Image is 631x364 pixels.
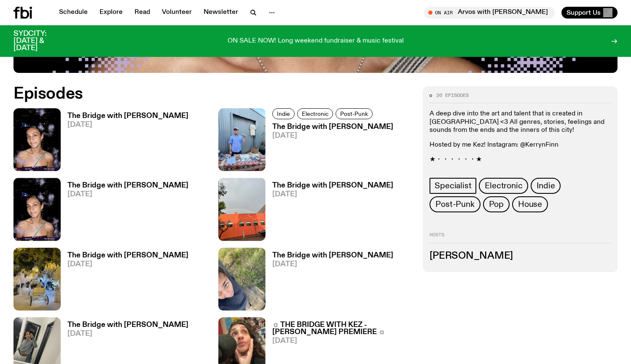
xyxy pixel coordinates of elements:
[479,178,528,194] a: Electronic
[266,252,393,310] a: The Bridge with [PERSON_NAME][DATE]
[228,37,404,45] p: ON SALE NOW! Long weekend fundraiser & music festival
[272,108,295,119] a: Indie
[199,7,243,19] a: Newsletter
[13,86,413,102] h2: Episodes
[272,182,393,189] h3: The Bridge with [PERSON_NAME]
[272,321,413,336] h3: ☼ THE BRIDGE WITH KEZ - [PERSON_NAME] PREMIERE ☼
[266,182,393,241] a: The Bridge with [PERSON_NAME][DATE]
[430,233,611,243] h2: Hosts
[430,252,611,261] h3: [PERSON_NAME]
[272,123,393,131] h3: The Bridge with [PERSON_NAME]
[297,108,333,119] a: Electronic
[436,93,469,98] span: 26 episodes
[67,252,188,259] h3: The Bridge with [PERSON_NAME]
[272,252,393,259] h3: The Bridge with [PERSON_NAME]
[430,156,611,164] p: ★・・・・・・★
[272,191,393,198] span: [DATE]
[277,110,290,117] span: Indie
[13,30,67,52] h3: SYDCITY: [DATE] & [DATE]
[67,330,188,337] span: [DATE]
[302,110,328,117] span: Electronic
[94,7,128,19] a: Explore
[67,191,188,198] span: [DATE]
[430,196,480,212] a: Post-Punk
[272,337,413,345] span: [DATE]
[61,112,188,171] a: The Bridge with [PERSON_NAME][DATE]
[61,252,188,310] a: The Bridge with [PERSON_NAME][DATE]
[567,9,601,16] span: Support Us
[129,7,155,19] a: Read
[67,121,188,128] span: [DATE]
[272,261,393,268] span: [DATE]
[531,178,561,194] a: Indie
[67,321,188,329] h3: The Bridge with [PERSON_NAME]
[67,182,188,189] h3: The Bridge with [PERSON_NAME]
[336,108,373,119] a: Post-Punk
[537,181,555,190] span: Indie
[430,178,476,194] a: Specialist
[424,7,555,19] button: On AirArvos with [PERSON_NAME]
[266,123,393,171] a: The Bridge with [PERSON_NAME][DATE]
[430,141,611,149] p: Hosted by me Kez! Instagram: @KerrynFinn
[489,200,504,209] span: Pop
[512,196,548,212] a: House
[54,7,93,19] a: Schedule
[518,200,542,209] span: House
[435,181,471,190] span: Specialist
[340,110,368,117] span: Post-Punk
[157,7,197,19] a: Volunteer
[435,200,474,209] span: Post-Punk
[485,181,522,190] span: Electronic
[561,7,618,19] button: Support Us
[430,110,611,134] p: A deep dive into the art and talent that is created in [GEOGRAPHIC_DATA] <3 All genres, stories, ...
[483,196,510,212] a: Pop
[61,182,188,241] a: The Bridge with [PERSON_NAME][DATE]
[272,132,393,139] span: [DATE]
[67,261,188,268] span: [DATE]
[67,112,188,120] h3: The Bridge with [PERSON_NAME]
